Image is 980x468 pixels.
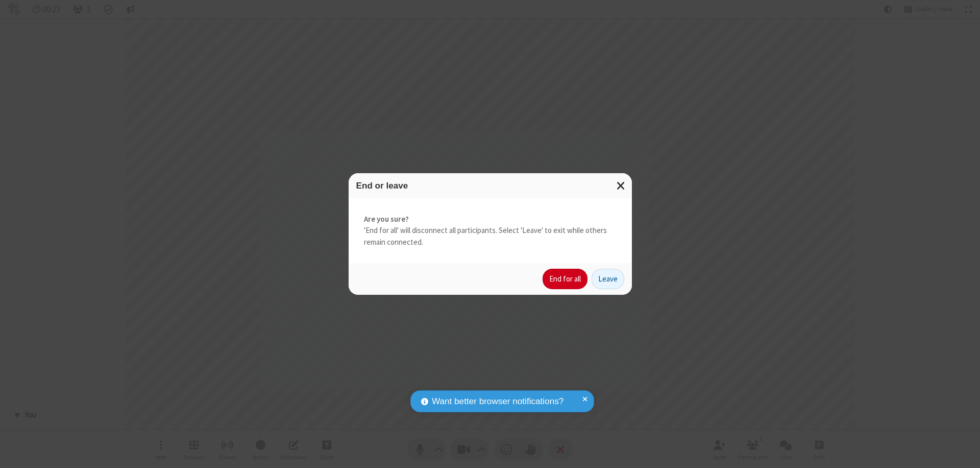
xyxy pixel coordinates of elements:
[364,214,617,225] strong: Are you sure?
[432,395,563,408] span: Want better browser notifications?
[349,198,632,264] div: 'End for all' will disconnect all participants. Select 'Leave' to exit while others remain connec...
[543,269,587,289] button: End for all
[356,181,624,191] h3: End or leave
[592,269,624,289] button: Leave
[610,173,632,198] button: Close modal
